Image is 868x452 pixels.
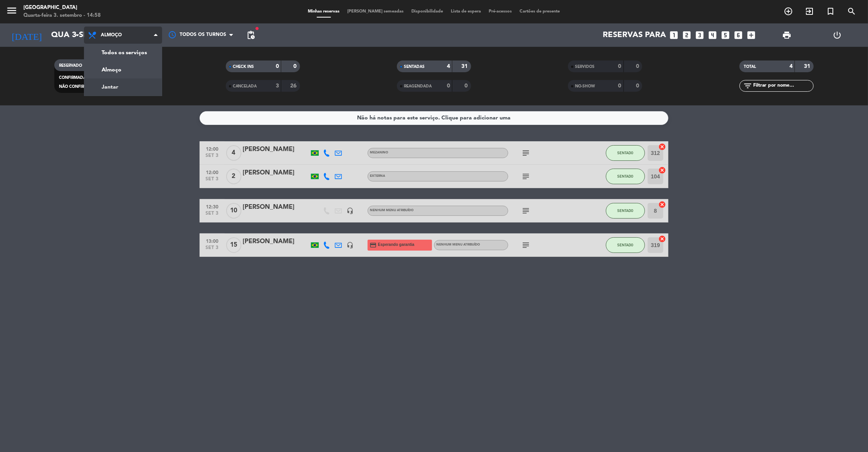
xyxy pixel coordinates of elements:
div: [GEOGRAPHIC_DATA] [23,4,101,12]
span: CONFIRMADA [59,76,86,80]
span: Almoço [101,32,122,38]
span: 12:00 [202,144,222,153]
i: cancel [658,143,666,151]
div: Não há notas para este serviço. Clique para adicionar uma [357,114,511,123]
span: 12:00 [202,167,222,176]
div: [PERSON_NAME] [243,202,309,212]
button: SENTADO [606,203,645,219]
span: SENTADO [618,208,634,213]
i: arrow_drop_down [73,30,82,40]
strong: 0 [636,64,641,69]
strong: 0 [447,83,450,89]
i: headset_mic [346,207,354,214]
span: REAGENDADA [404,84,432,88]
span: Pré-acessos [485,9,516,14]
i: headset_mic [346,242,354,249]
strong: 0 [276,64,279,69]
i: search [847,7,856,16]
i: subject [521,172,530,181]
span: Minhas reservas [304,9,344,14]
strong: 31 [804,64,812,69]
span: CHECK INS [233,65,254,69]
span: Disponibilidade [408,9,447,14]
span: Lista de espera [447,9,485,14]
button: menu [6,5,18,19]
span: NÃO CONFIRMAR [59,85,93,89]
span: 2 [226,169,241,184]
a: Todos os serviços [84,44,162,61]
i: subject [521,240,530,250]
span: set 3 [202,245,222,254]
span: Nenhum menu atribuído [370,209,414,212]
i: looks_6 [734,30,744,40]
div: Quarta-feira 3. setembro - 14:58 [23,12,101,20]
span: 4 [226,145,241,161]
span: fiber_manual_record [255,26,259,31]
i: exit_to_app [805,7,814,16]
i: subject [521,148,530,158]
span: Nenhum menu atribuído [436,243,480,246]
strong: 0 [293,64,298,69]
strong: 0 [636,83,641,89]
i: turned_in_not [826,7,835,16]
i: looks_4 [708,30,718,40]
div: [PERSON_NAME] [243,168,309,178]
span: SENTADAS [404,65,425,69]
strong: 4 [789,64,793,69]
span: set 3 [202,211,222,220]
span: 13:00 [202,236,222,245]
span: print [782,30,792,40]
span: TOTAL [744,65,756,69]
span: SENTADO [618,151,634,155]
i: add_box [747,30,757,40]
span: NO-SHOW [575,84,595,88]
span: CANCELADA [233,84,257,88]
span: 12:30 [202,202,222,211]
button: SENTADO [606,169,645,184]
strong: 31 [462,64,470,69]
span: Externa [370,174,385,178]
i: filter_list [743,81,753,91]
span: 15 [226,237,241,253]
span: SENTADO [618,174,634,178]
i: looks_two [682,30,692,40]
i: credit_card [370,242,377,249]
i: looks_3 [695,30,705,40]
span: 10 [226,203,241,219]
strong: 0 [465,83,470,89]
strong: 0 [618,83,622,89]
a: Jantar [84,78,162,96]
i: power_settings_new [832,30,842,40]
i: [DATE] [6,27,47,44]
strong: 26 [290,83,298,89]
i: cancel [658,235,666,243]
i: menu [6,5,18,16]
span: SERVIDOS [575,65,595,69]
span: Cartões de presente [516,9,564,14]
div: [PERSON_NAME] [243,237,309,247]
span: Mezanino [370,151,388,154]
i: cancel [658,166,666,174]
strong: 0 [618,64,622,69]
i: looks_5 [721,30,731,40]
span: [PERSON_NAME] semeadas [344,9,408,14]
i: subject [521,206,530,215]
button: SENTADO [606,237,645,253]
i: add_circle_outline [784,7,793,16]
span: Esperando garantia [378,242,414,248]
span: set 3 [202,176,222,185]
strong: 4 [447,64,450,69]
div: LOG OUT [812,23,862,47]
span: RESERVADO [59,64,82,68]
i: looks_one [669,30,679,40]
span: Reservas para [603,30,666,40]
i: cancel [658,201,666,208]
input: Filtrar por nome... [753,82,813,90]
span: set 3 [202,153,222,162]
div: [PERSON_NAME] [243,144,309,155]
span: SENTADO [618,243,634,247]
strong: 3 [276,83,279,89]
span: pending_actions [246,30,255,40]
a: Almoço [84,61,162,78]
button: SENTADO [606,145,645,161]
